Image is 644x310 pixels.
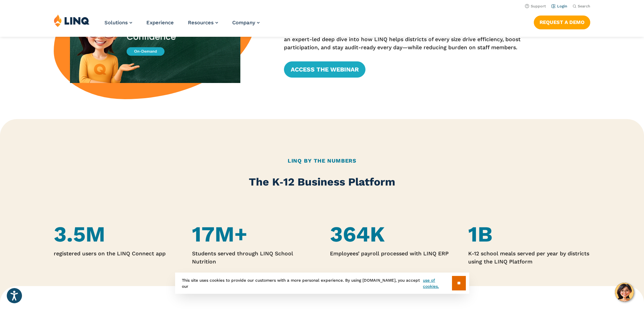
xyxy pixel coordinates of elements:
span: Company [232,20,255,26]
a: Request a Demo [534,16,590,29]
h2: The K‑12 Business Platform [54,174,590,190]
h2: LINQ By the Numbers [54,157,590,165]
div: This site uses cookies to provide our customers with a more personal experience. By using [DOMAIN... [175,273,469,294]
a: Access the Webinar [284,61,365,78]
span: Search [578,4,590,8]
span: Solutions [104,20,128,26]
a: Solutions [104,20,132,26]
h4: 3.5M [54,222,176,247]
p: registered users on the LINQ Connect app [54,250,176,258]
button: Open Search Bar [573,4,590,9]
p: K-12 school meals served per year by districts using the LINQ Platform [468,250,590,266]
a: Support [525,4,546,8]
a: Resources [188,20,218,26]
a: Experience [146,20,174,26]
nav: Primary Navigation [104,14,260,36]
p: Access our webinar “Master Class: Solving K-12 Nutrition’s Top 5 Obstacles With Confidence” for a... [284,27,544,52]
button: Hello, have a question? Let’s chat. [615,283,634,302]
a: use of cookies. [423,277,452,289]
p: Employees’ payroll processed with LINQ ERP [330,250,452,258]
h4: 364K [330,222,452,247]
span: Resources [188,20,214,26]
a: Login [551,4,567,8]
h4: 17M+ [192,222,314,247]
p: Students served through LINQ School Nutrition [192,250,314,266]
nav: Button Navigation [534,14,590,29]
img: LINQ | K‑12 Software [54,14,90,27]
a: Company [232,20,260,26]
h4: 1B [468,222,590,247]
